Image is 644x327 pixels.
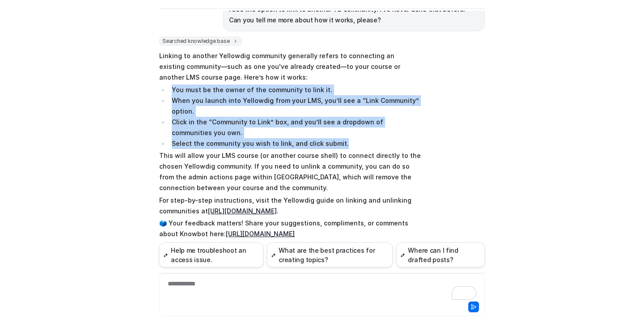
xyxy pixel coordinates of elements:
li: Select the community you wish to link, and click submit. [169,138,421,149]
p: For step-by-step instructions, visit the Yellowdig guide on linking and unlinking communities at . [159,195,421,217]
a: [URL][DOMAIN_NAME] [226,230,295,238]
li: You must be the owner of the community to link it. [169,85,421,95]
p: Linking to another Yellowdig community generally refers to connecting an existing community—such ... [159,51,421,83]
a: [URL][DOMAIN_NAME] [208,207,277,215]
button: What are the best practices for creating topics? [267,242,393,268]
li: When you launch into Yellowdig from your LMS, you’ll see a “Link Community” option. [169,95,421,117]
li: Click in the “Community to Link” box, and you’ll see a dropdown of communities you own. [169,117,421,138]
span: Searched knowledge base [159,37,242,46]
button: Help me troubleshoot an access issue. [159,242,263,268]
p: I see the option to link to another YD community. I've never done that before. Can you tell me mo... [229,4,479,25]
p: 🗳️ Your feedback matters! Share your suggestions, compliments, or comments about Knowbot here: [159,218,421,239]
div: To enrich screen reader interactions, please activate Accessibility in Grammarly extension settings [161,279,483,300]
p: This will allow your LMS course (or another course shell) to connect directly to the chosen Yello... [159,150,421,193]
button: Where can I find drafted posts? [396,242,485,268]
